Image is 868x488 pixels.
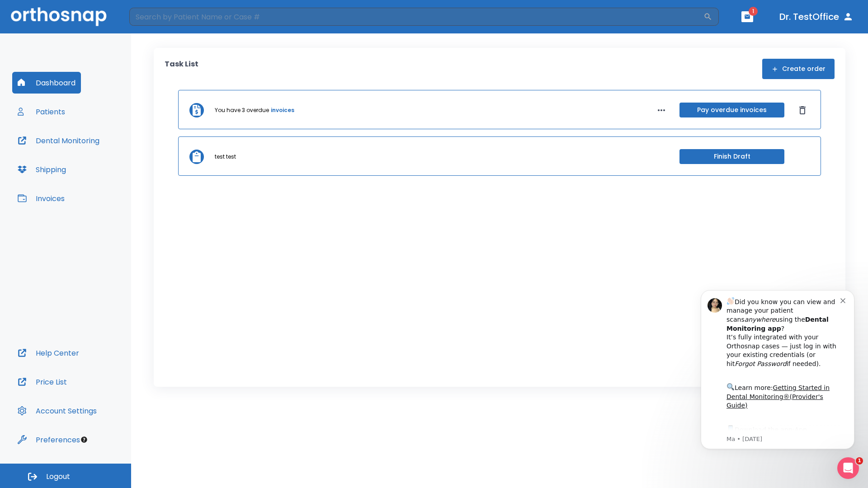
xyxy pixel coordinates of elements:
[12,429,85,450] button: Preferences
[215,153,236,161] p: test test
[762,59,835,79] button: Create order
[837,457,859,479] iframe: Intercom live chat
[12,101,71,122] button: Patients
[776,9,857,25] button: Dr. TestOffice
[39,147,153,193] div: Download the app: | ​ Let us know if you need help getting started!
[12,371,72,393] button: Price List
[856,457,863,465] span: 1
[679,149,784,164] button: Finish Draft
[749,7,758,16] span: 1
[679,103,784,117] button: Pay overdue invoices
[12,72,81,94] button: Dashboard
[215,106,269,114] p: You have 3 overdue
[11,7,107,26] img: Orthosnap
[39,150,120,166] a: App Store
[795,103,810,117] button: Dismiss
[129,8,703,26] input: Search by Patient Name or Case #
[12,130,105,151] button: Dental Monitoring
[12,400,102,422] button: Account Settings
[12,342,85,364] button: Help Center
[12,188,70,209] button: Invoices
[46,472,70,482] span: Logout
[153,19,160,27] button: Dismiss notification
[271,106,294,114] a: invoices
[39,159,153,167] p: Message from Ma, sent 4w ago
[80,436,88,444] div: Tooltip anchor
[687,277,868,464] iframe: Intercom notifications message
[12,159,71,180] button: Shipping
[165,59,198,79] p: Task List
